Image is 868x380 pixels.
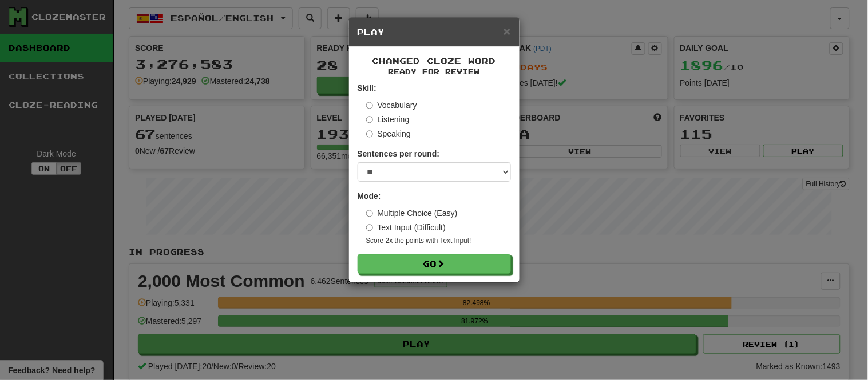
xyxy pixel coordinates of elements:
[358,83,376,93] strong: Skill:
[366,128,411,139] label: Speaking
[358,254,511,274] button: Go
[366,130,374,138] input: Speaking
[366,224,374,231] input: Text Input (Difficult)
[366,236,511,246] small: Score 2x the points with Text Input !
[366,102,374,109] input: Vocabulary
[366,99,417,111] label: Vocabulary
[366,222,446,233] label: Text Input (Difficult)
[366,207,458,219] label: Multiple Choice (Easy)
[358,191,381,201] strong: Mode:
[372,56,496,66] span: Changed cloze word
[366,114,410,125] label: Listening
[358,26,511,38] h5: Play
[366,116,374,123] input: Listening
[358,67,511,77] small: Ready for Review
[366,210,374,217] input: Multiple Choice (Easy)
[504,25,510,37] button: Close
[358,148,440,159] label: Sentences per round:
[504,25,510,38] span: ×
